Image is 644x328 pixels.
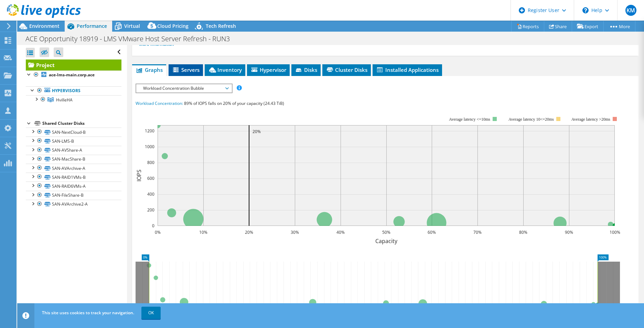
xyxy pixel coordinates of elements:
text: 20% [253,129,261,134]
a: Export [572,21,604,32]
h1: ACE Opportunity 18919 - LMS VMware Host Server Refresh - RUN3 [22,35,240,43]
text: Capacity [375,237,397,245]
text: 90% [565,229,573,235]
text: 60% [428,229,436,235]
span: This site uses cookies to track your navigation. [42,310,134,316]
tspan: Average latency 10<=20ms [508,117,554,122]
span: Graphs [136,66,163,73]
text: Average latency >20ms [571,117,610,122]
a: Reports [511,21,544,32]
a: SAN-FileShare-B [26,191,121,200]
a: SAN-RAID1VMs-B [26,173,121,182]
text: 70% [473,229,482,235]
text: 20% [245,229,253,235]
text: 200 [147,207,154,213]
a: Share [544,21,572,32]
span: Virtual [124,23,140,29]
b: ace-lms-main.corp.ace [49,72,95,78]
text: 100% [609,229,620,235]
a: Project [26,59,121,70]
span: Servers [172,66,200,73]
a: More [603,21,635,32]
text: 800 [147,160,154,165]
a: More Information [139,41,179,47]
text: 50% [382,229,390,235]
a: ace-lms-main.corp.ace [26,70,121,79]
text: 400 [147,191,154,197]
a: SAN-AVArchive2-A [26,200,121,209]
text: 0% [154,229,160,235]
tspan: Average latency <=10ms [449,117,490,122]
span: Cloud Pricing [157,23,189,29]
span: HvilleHA [56,97,73,103]
text: 0 [152,223,154,229]
a: SAN-AVShare-A [26,146,121,155]
text: 80% [519,229,527,235]
div: Shared Cluster Disks [42,119,121,128]
a: SAN-AVArchive-A [26,164,121,173]
span: Hypervisor [250,66,286,73]
span: KM [625,5,636,16]
text: 40% [336,229,345,235]
svg: \n [582,7,589,13]
text: 1200 [145,128,154,134]
a: SAN-LMS-B [26,136,121,145]
a: OK [141,307,161,319]
text: 600 [147,175,154,181]
text: IOPS [135,170,143,182]
span: Inventory [208,66,242,73]
span: Tech Refresh [206,23,236,29]
span: Performance [77,23,107,29]
span: Workload Concentration: [136,100,183,106]
a: Hypervisors [26,86,121,95]
a: SAN-MacShare-B [26,155,121,164]
span: 89% of IOPS falls on 20% of your capacity (24.43 TiB) [184,100,284,106]
a: SAN-NextCloud-B [26,128,121,136]
a: SAN-RAID6VMs-A [26,182,121,190]
span: Installed Applications [376,66,439,73]
text: 1000 [145,144,154,150]
span: Workload Concentration Bubble [140,84,228,92]
span: Environment [29,23,60,29]
text: 30% [291,229,299,235]
span: Disks [295,66,317,73]
a: HvilleHA [26,95,121,104]
span: Cluster Disks [326,66,367,73]
text: 10% [199,229,207,235]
